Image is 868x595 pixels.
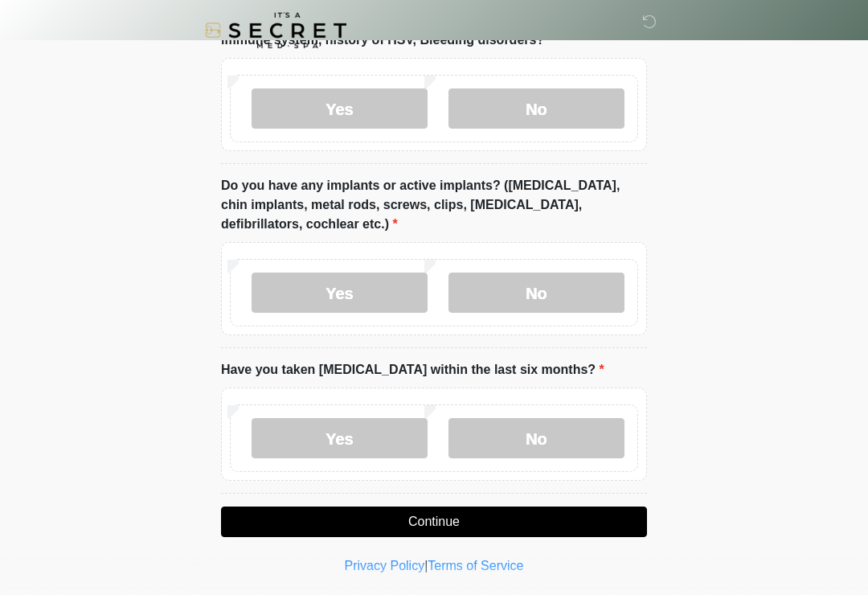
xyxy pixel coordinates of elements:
[221,507,647,537] button: Continue
[221,360,604,380] label: Have you taken [MEDICAL_DATA] within the last six months?
[428,559,523,572] a: Terms of Service
[252,418,428,458] label: Yes
[448,273,624,313] label: No
[252,273,428,313] label: Yes
[424,559,428,572] a: |
[252,88,428,129] label: Yes
[221,176,647,234] label: Do you have any implants or active implants? ([MEDICAL_DATA], chin implants, metal rods, screws, ...
[205,12,346,48] img: It's A Secret Med Spa Logo
[448,88,624,129] label: No
[448,418,624,458] label: No
[345,559,425,572] a: Privacy Policy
